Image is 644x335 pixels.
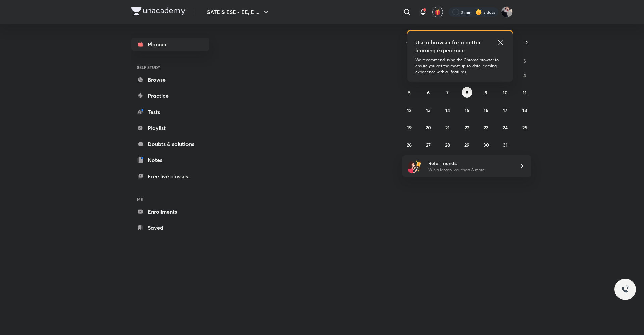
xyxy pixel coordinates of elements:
a: Practice [131,89,209,103]
a: Playlist [131,121,209,135]
abbr: October 6, 2025 [427,89,430,96]
a: Company Logo [131,7,185,17]
img: streak [475,9,482,15]
button: October 13, 2025 [423,105,434,115]
button: October 12, 2025 [404,105,415,115]
button: GATE & ESE - EE, E ... [202,5,274,19]
abbr: October 21, 2025 [445,124,450,131]
button: October 16, 2025 [481,105,491,115]
button: October 26, 2025 [404,139,415,150]
abbr: October 4, 2025 [523,72,526,78]
button: October 23, 2025 [481,122,491,133]
abbr: October 14, 2025 [445,107,450,113]
img: ttu [621,285,629,293]
a: Enrollments [131,205,209,218]
button: October 27, 2025 [423,139,434,150]
abbr: October 18, 2025 [522,107,527,113]
abbr: October 16, 2025 [484,107,488,113]
button: October 31, 2025 [500,139,511,150]
a: Doubts & solutions [131,137,209,151]
abbr: Saturday [523,58,526,64]
button: October 10, 2025 [500,87,511,98]
button: October 18, 2025 [519,105,530,115]
button: October 20, 2025 [423,122,434,133]
button: October 8, 2025 [462,87,472,98]
abbr: October 26, 2025 [407,142,412,148]
abbr: October 25, 2025 [522,124,527,131]
abbr: October 30, 2025 [483,142,489,148]
button: avatar [432,7,443,17]
h5: Use a browser for a better learning experience [415,38,482,54]
button: October 17, 2025 [500,105,511,115]
a: Planner [131,38,209,51]
button: October 24, 2025 [500,122,511,133]
abbr: October 11, 2025 [523,89,527,96]
img: Company Logo [131,7,185,15]
a: Browse [131,73,209,86]
button: October 7, 2025 [442,87,453,98]
h6: Refer friends [428,160,511,167]
img: Ashutosh Tripathi [501,6,513,18]
button: October 21, 2025 [442,122,453,133]
button: October 9, 2025 [481,87,491,98]
abbr: October 8, 2025 [466,89,468,96]
a: Free live classes [131,170,209,183]
button: October 30, 2025 [481,139,491,150]
a: Saved [131,221,209,234]
abbr: October 28, 2025 [445,142,450,148]
button: October 15, 2025 [462,105,472,115]
img: avatar [435,9,441,15]
abbr: October 15, 2025 [465,107,469,113]
button: October 19, 2025 [404,122,415,133]
abbr: October 29, 2025 [464,142,469,148]
abbr: October 17, 2025 [503,107,507,113]
abbr: October 19, 2025 [407,124,412,131]
abbr: October 31, 2025 [503,142,508,148]
abbr: October 9, 2025 [485,89,487,96]
abbr: October 24, 2025 [503,124,508,131]
button: October 14, 2025 [442,105,453,115]
abbr: October 5, 2025 [408,89,411,96]
button: October 22, 2025 [462,122,472,133]
h6: SELF STUDY [131,62,209,73]
abbr: October 22, 2025 [465,124,469,131]
button: October 4, 2025 [519,70,530,80]
a: Notes [131,153,209,167]
abbr: October 12, 2025 [407,107,411,113]
abbr: October 7, 2025 [446,89,449,96]
abbr: October 10, 2025 [503,89,508,96]
a: Tests [131,105,209,119]
p: We recommend using the Chrome browser to ensure you get the most up-to-date learning experience w... [415,57,504,75]
button: October 29, 2025 [462,139,472,150]
button: October 25, 2025 [519,122,530,133]
abbr: October 23, 2025 [484,124,489,131]
button: October 11, 2025 [519,87,530,98]
abbr: October 20, 2025 [426,124,431,131]
button: October 6, 2025 [423,87,434,98]
p: Win a laptop, vouchers & more [428,167,511,173]
button: October 28, 2025 [442,139,453,150]
abbr: October 27, 2025 [426,142,431,148]
button: October 5, 2025 [404,87,415,98]
abbr: October 13, 2025 [426,107,431,113]
img: referral [408,159,421,173]
h6: ME [131,194,209,205]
